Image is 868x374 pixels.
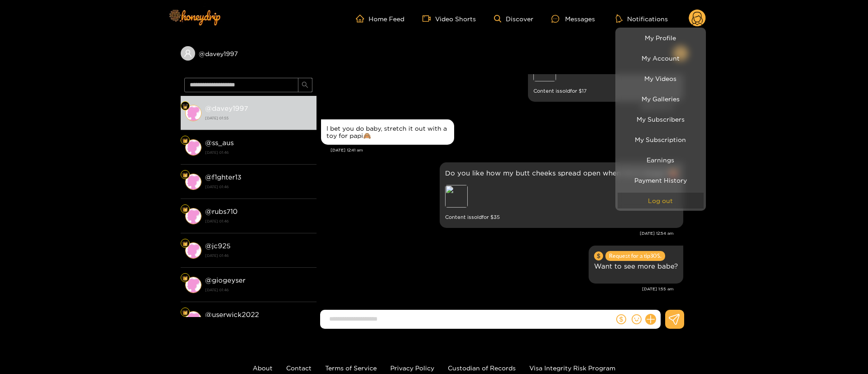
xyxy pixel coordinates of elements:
a: My Galleries [618,91,704,107]
a: My Account [618,50,704,66]
a: Earnings [618,152,704,168]
a: Payment History [618,172,704,188]
a: My Subscription [618,132,704,147]
a: My Subscribers [618,111,704,127]
a: My Videos [618,71,704,86]
a: My Profile [618,30,704,46]
button: Log out [618,193,704,208]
